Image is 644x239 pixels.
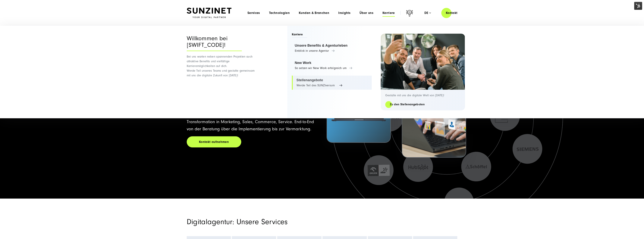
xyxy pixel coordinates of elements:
[441,8,462,18] a: Kontakt
[292,76,372,90] a: Stellenangebote Werde Teil des SUNZIversum
[292,58,372,73] a: New Work So setzen wir New Work erfolgreich um
[385,102,429,107] a: Zu den Stellenangeboten
[338,11,350,15] a: Insights
[187,136,241,147] a: Kontakt aufnehmen
[360,11,373,15] a: Über uns
[187,217,365,226] h2: Digitalagentur: Unsere Services
[187,35,242,51] div: Willkommen bei [SWIFT_CODE]!
[382,11,395,15] a: Karriere
[187,111,318,133] p: +20 Jahre Erfahrung, 160 Mitarbeitende in 3 Ländern für die Digitale Transformation in Marketing,...
[187,54,257,78] p: Bei uns warten neben spannenden Projekten auch attraktive Benefits und vielfältige Karrieremöglic...
[269,11,290,15] a: Technologien
[634,2,642,10] img: HubSpot Tools-Menüschalter
[292,41,372,55] a: Unsere Benefits & Agenturleben Einblick in unsere Agentur
[385,93,460,97] p: Gestalte mit uns die digitale Welt von [DATE]!
[247,11,260,15] a: Services
[424,11,431,15] div: de
[402,79,466,157] img: BOSCH - Kundeprojekt - Digital Transformation Agentur SUNZINET
[292,32,307,38] span: Karriere
[299,11,329,15] a: Kunden & Branchen
[187,8,231,18] img: SUNZINET Full Service Digital Agentur
[381,34,465,90] img: Digitalagentur und Internetagentur SUNZINET: 2 Frauen 3 Männer, die ein Selfie machen bei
